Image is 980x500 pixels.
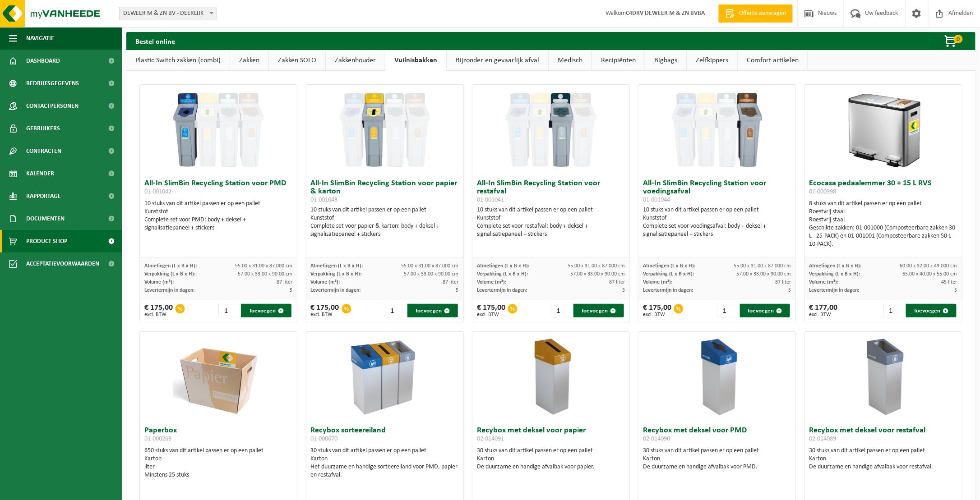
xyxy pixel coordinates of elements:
span: Levertermijn in dagen: [643,288,693,293]
button: Toevoegen [906,304,957,317]
div: Geschikte zakken: 01-001000 (Composteerbare zakken 30 L - 25-PACK) en 01-001001 (Composteerbare z... [809,224,957,248]
div: € 175,00 [643,304,671,317]
div: Kunststof [311,214,459,222]
a: Offerte aanvragen [718,5,793,23]
span: 65.00 x 40.00 x 55.00 cm [903,271,957,277]
div: Karton [643,455,791,463]
span: 01-001041 [477,197,504,203]
div: De duurzame en handige afvalbak voor PMD. [643,463,791,471]
a: Zelfkippers [687,50,737,71]
h3: Recybox met deksel voor PMD [643,427,791,445]
span: 5 [290,288,292,293]
span: excl. BTW [809,312,838,317]
span: 60.00 x 32.00 x 49.000 cm [900,263,957,269]
div: € 177,00 [809,304,838,317]
span: DEWEER M & ZN BV - DEERLIJK [120,7,216,20]
span: 87 liter [609,280,625,285]
div: De duurzame en handige afvalbak voor papier. [477,463,625,471]
div: Kunststof [643,214,791,222]
a: Recipiënten [592,50,645,71]
span: excl. BTW [643,312,671,317]
div: liter [144,463,292,471]
div: 10 stuks van dit artikel passen er op een pallet [311,206,459,239]
input: 1 [551,304,573,317]
span: 57.00 x 33.00 x 90.00 cm [570,271,625,277]
div: 30 stuks van dit artikel passen er op een pallet [643,447,791,471]
span: 87 liter [775,280,791,285]
span: 57.00 x 33.00 x 90.00 cm [404,271,459,277]
span: Product Shop [26,230,67,252]
div: € 175,00 [477,304,505,317]
span: Afmetingen (L x B x H): [477,263,529,269]
div: Kunststof [477,214,625,222]
span: Verpakking (L x B x H): [643,271,694,277]
span: Volume (m³): [643,280,672,285]
span: Volume (m³): [809,280,839,285]
div: 10 stuks van dit artikel passen er op een pallet [643,206,791,239]
span: 01-000670 [311,436,338,442]
img: 01-000263 [173,332,263,422]
img: 02-014089 [838,332,929,422]
span: Gebruikers [26,117,60,140]
span: 01-001044 [643,197,670,203]
input: 1 [218,304,240,317]
img: 01-000670 [340,332,430,422]
input: 1 [883,304,905,317]
span: 55.00 x 31.00 x 87.000 cm [235,263,292,269]
span: Verpakking (L x B x H): [477,271,528,277]
span: Afmetingen (L x B x H): [144,263,197,269]
img: 02-014090 [672,332,762,422]
img: 01-000998 [838,85,929,175]
div: 10 stuks van dit artikel passen er op een pallet [477,206,625,239]
div: € 175,00 [311,304,339,317]
span: Rapportage [26,185,61,207]
a: Zakken [230,50,268,71]
h3: All-In SlimBin Recycling Station voor restafval [477,179,625,204]
span: Verpakking (L x B x H): [809,271,860,277]
span: 0 [954,35,963,43]
h3: Paperbox [144,427,292,445]
span: Levertermijn in dagen: [144,288,194,293]
input: 1 [385,304,407,317]
span: 55.00 x 31.00 x 87.000 cm [568,263,625,269]
h2: Bestel online [126,32,184,50]
div: Minstens 25 stuks [144,471,292,479]
button: Toevoegen [573,304,624,317]
span: Levertermijn in dagen: [311,288,361,293]
span: 57.00 x 33.00 x 90.00 cm [238,271,292,277]
h3: All-In SlimBin Recycling Station voor PMD [144,179,292,197]
span: Volume (m³): [144,280,174,285]
span: Acceptatievoorwaarden [26,252,99,275]
span: 01-000998 [809,188,837,195]
h3: Ecocasa pedaalemmer 30 + 15 L RVS [809,179,957,197]
button: Toevoegen [740,304,790,317]
button: 0 [929,32,975,50]
span: 5 [788,288,791,293]
span: Bedrijfsgegevens [26,72,79,95]
span: excl. BTW [311,312,339,317]
a: Plastic Switch zakken (combi) [126,50,230,71]
span: Documenten [26,207,65,230]
span: Offerte aanvragen [737,9,788,18]
a: Bijzonder en gevaarlijk afval [447,50,548,71]
span: 01-001042 [144,188,171,195]
div: € 175,00 [144,304,173,317]
span: 5 [622,288,625,293]
span: 87 liter [277,280,292,285]
span: 5 [955,288,957,293]
h3: Recybox met deksel voor restafval [809,427,957,445]
div: Complete set voor voedingsafval: body + deksel + signalisatiepaneel + stickers [643,222,791,239]
div: 10 stuks van dit artikel passen er op een pallet [144,200,292,232]
span: 57.00 x 33.00 x 90.00 cm [736,271,791,277]
span: Verpakking (L x B x H): [311,271,362,277]
h3: Recybox met deksel voor papier [477,427,625,445]
img: 01-001041 [506,85,596,175]
a: Comfort artikelen [738,50,808,71]
div: Het duurzame en handige sorteereiland voor PMD, papier en restafval. [311,463,459,479]
span: excl. BTW [144,312,173,317]
div: Kunststof [144,208,292,216]
span: excl. BTW [477,312,505,317]
span: Volume (m³): [311,280,340,285]
img: 01-001043 [340,85,430,175]
h3: Recybox sorteereiland [311,427,459,445]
